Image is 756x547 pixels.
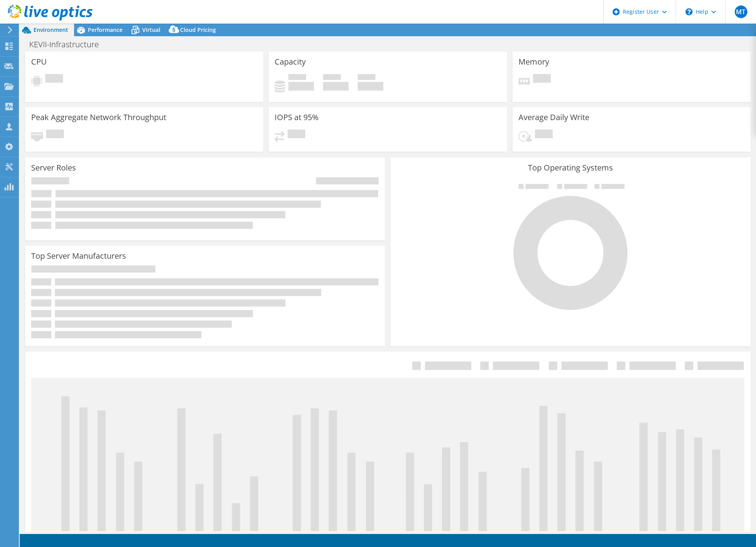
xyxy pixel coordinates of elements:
[358,82,383,91] h4: 0 GiB
[26,40,111,49] h1: KEVII-Infrastructure
[323,74,341,82] span: Free
[685,8,693,15] svg: \n
[288,130,305,140] span: Pending
[518,57,549,66] h3: Memory
[396,163,744,172] h3: Top Operating Systems
[180,26,216,33] span: Cloud Pricing
[535,130,553,140] span: Pending
[88,26,123,33] span: Performance
[288,82,314,91] h4: 0 GiB
[275,113,319,122] h3: IOPS at 95%
[31,113,166,122] h3: Peak Aggregate Network Throughput
[275,57,306,66] h3: Capacity
[533,74,551,85] span: Pending
[518,113,589,122] h3: Average Daily Write
[33,26,68,33] span: Environment
[46,130,64,140] span: Pending
[31,163,76,172] h3: Server Roles
[31,252,126,260] h3: Top Server Manufacturers
[358,74,375,82] span: Total
[288,74,306,82] span: Used
[142,26,160,33] span: Virtual
[735,6,747,18] span: MT
[45,74,63,85] span: Pending
[323,82,349,91] h4: 0 GiB
[31,57,47,66] h3: CPU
